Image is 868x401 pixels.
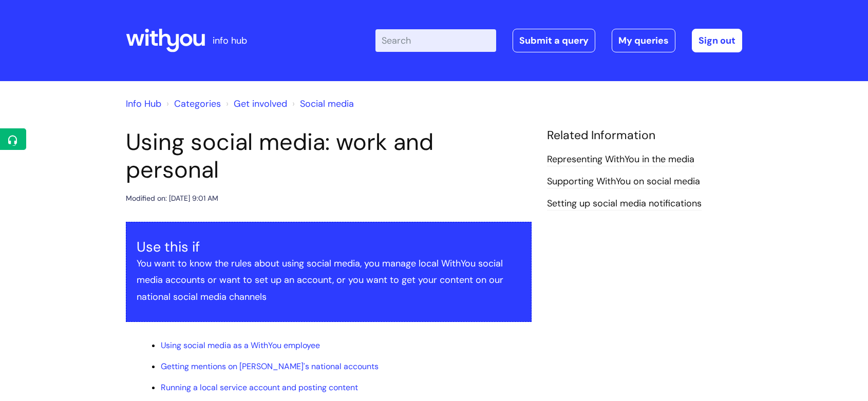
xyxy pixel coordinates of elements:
[300,98,354,110] a: Social media
[161,340,320,351] a: Using social media as a WithYou employee
[290,96,354,112] li: Social media
[547,175,700,188] a: Supporting WithYou on social media
[692,29,742,52] a: Sign out
[161,361,379,372] a: Getting mentions on [PERSON_NAME]'s national accounts
[612,29,675,52] a: My queries
[126,98,161,110] a: Info Hub
[547,128,742,143] h4: Related Information
[547,153,694,166] a: Representing WithYou in the media
[174,98,221,110] a: Categories
[375,29,742,52] div: | -
[213,32,247,49] p: info hub
[126,128,532,184] h1: Using social media: work and personal
[164,96,221,112] li: Solution home
[375,29,496,52] input: Search
[161,382,358,393] a: Running a local service account and posting content
[137,255,521,305] p: You want to know the rules about using social media, you manage local WithYou social media accoun...
[126,192,218,205] div: Modified on: [DATE] 9:01 AM
[513,29,595,52] a: Submit a query
[234,98,287,110] a: Get involved
[547,197,702,211] a: Setting up social media notifications
[137,239,521,255] h3: Use this if
[223,96,287,112] li: Get involved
